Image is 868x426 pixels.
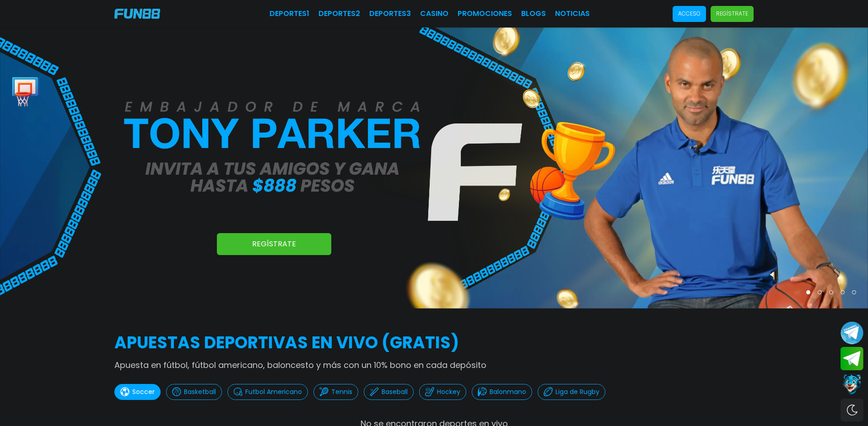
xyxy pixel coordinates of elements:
button: Futbol Americano [227,384,308,400]
button: Hockey [419,384,466,400]
button: Join telegram channel [841,321,863,345]
p: Soccer [132,387,155,397]
a: Deportes3 [369,8,411,19]
a: Promociones [458,8,512,19]
button: Join telegram [841,347,863,371]
button: Basketball [166,384,222,400]
p: Hockey [437,387,460,397]
button: Contact customer service [841,373,863,396]
img: Company Logo [114,9,160,19]
button: Balonmano [472,384,532,400]
p: Acceso [678,10,701,18]
p: Tennis [331,387,352,397]
button: Tennis [313,384,358,400]
button: Baseball [364,384,414,400]
h2: APUESTAS DEPORTIVAS EN VIVO (gratis) [114,330,754,355]
button: Liga de Rugby [538,384,605,400]
p: Balonmano [490,387,526,397]
a: CASINO [420,8,448,19]
p: Apuesta en fútbol, fútbol americano, baloncesto y más con un 10% bono en cada depósito [114,359,754,371]
a: Deportes2 [318,8,360,19]
a: NOTICIAS [555,8,590,19]
p: Futbol Americano [245,387,302,397]
p: Liga de Rugby [555,387,599,397]
a: Regístrate [217,233,331,255]
p: Basketball [184,387,216,397]
a: BLOGS [521,8,546,19]
p: Regístrate [716,10,748,18]
div: Switch theme [841,399,863,421]
button: Soccer [114,384,161,400]
p: Baseball [382,387,408,397]
a: Deportes1 [270,8,309,19]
